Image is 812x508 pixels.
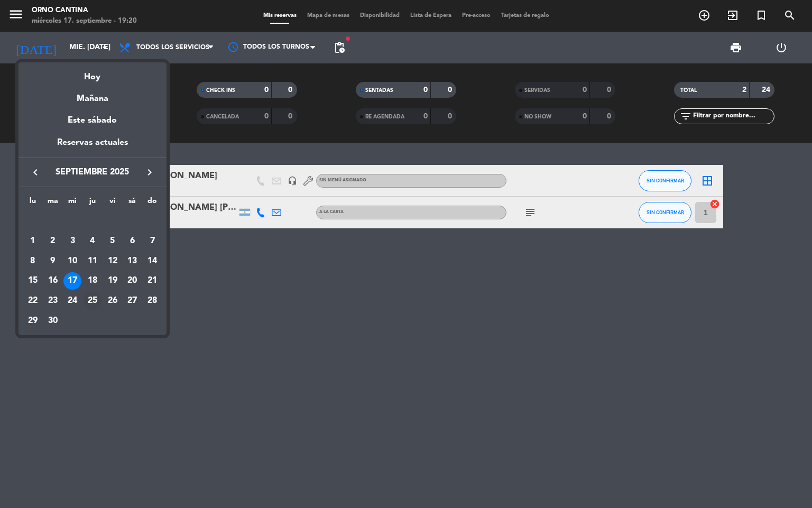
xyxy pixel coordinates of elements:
[24,292,42,310] div: 22
[63,252,81,270] div: 10
[23,211,162,232] td: SEP.
[142,271,162,291] td: 21 de septiembre de 2025
[24,252,42,270] div: 8
[19,84,167,106] div: Mañana
[62,251,82,271] td: 10 de septiembre de 2025
[123,231,143,251] td: 6 de septiembre de 2025
[123,271,143,291] td: 20 de septiembre de 2025
[43,291,63,311] td: 23 de septiembre de 2025
[84,232,101,250] div: 4
[103,271,123,291] td: 19 de septiembre de 2025
[142,195,162,211] th: domingo
[123,232,141,250] div: 6
[23,195,43,211] th: lunes
[140,165,159,179] button: keyboard_arrow_right
[63,292,81,310] div: 24
[103,291,123,311] td: 26 de septiembre de 2025
[45,165,140,179] span: septiembre 2025
[43,231,63,251] td: 2 de septiembre de 2025
[44,252,62,270] div: 9
[24,232,42,250] div: 1
[24,272,42,290] div: 15
[44,232,62,250] div: 2
[43,271,63,291] td: 16 de septiembre de 2025
[104,232,122,250] div: 5
[23,311,43,331] td: 29 de septiembre de 2025
[44,312,62,330] div: 30
[19,136,167,158] div: Reservas actuales
[103,231,123,251] td: 5 de septiembre de 2025
[63,232,81,250] div: 3
[143,252,161,270] div: 14
[82,195,103,211] th: jueves
[44,272,62,290] div: 16
[82,271,103,291] td: 18 de septiembre de 2025
[104,272,122,290] div: 19
[82,251,103,271] td: 11 de septiembre de 2025
[43,195,63,211] th: martes
[84,252,101,270] div: 11
[43,251,63,271] td: 9 de septiembre de 2025
[19,106,167,135] div: Este sábado
[143,166,156,179] i: keyboard_arrow_right
[123,292,141,310] div: 27
[62,231,82,251] td: 3 de septiembre de 2025
[23,271,43,291] td: 15 de septiembre de 2025
[19,62,167,84] div: Hoy
[23,231,43,251] td: 1 de septiembre de 2025
[123,195,143,211] th: sábado
[63,272,81,290] div: 17
[142,251,162,271] td: 14 de septiembre de 2025
[23,291,43,311] td: 22 de septiembre de 2025
[143,272,161,290] div: 21
[143,292,161,310] div: 28
[123,251,143,271] td: 13 de septiembre de 2025
[123,291,143,311] td: 27 de septiembre de 2025
[43,311,63,331] td: 30 de septiembre de 2025
[82,231,103,251] td: 4 de septiembre de 2025
[23,251,43,271] td: 8 de septiembre de 2025
[29,166,42,179] i: keyboard_arrow_left
[123,252,141,270] div: 13
[44,292,62,310] div: 23
[62,195,82,211] th: miércoles
[26,165,45,179] button: keyboard_arrow_left
[143,232,161,250] div: 7
[84,292,101,310] div: 25
[24,312,42,330] div: 29
[62,291,82,311] td: 24 de septiembre de 2025
[103,251,123,271] td: 12 de septiembre de 2025
[103,195,123,211] th: viernes
[82,291,103,311] td: 25 de septiembre de 2025
[123,272,141,290] div: 20
[142,231,162,251] td: 7 de septiembre de 2025
[142,291,162,311] td: 28 de septiembre de 2025
[104,292,122,310] div: 26
[84,272,101,290] div: 18
[62,271,82,291] td: 17 de septiembre de 2025
[104,252,122,270] div: 12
